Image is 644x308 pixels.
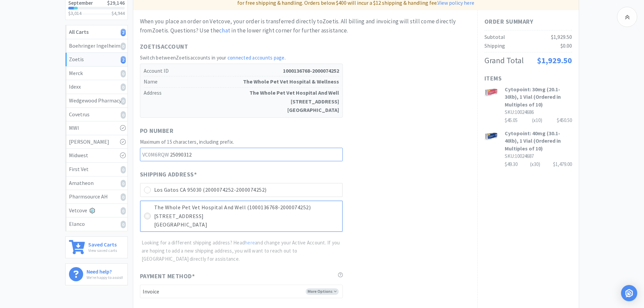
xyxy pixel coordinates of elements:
div: $450.50 [557,116,572,124]
h5: Name [144,76,339,88]
span: PO Number [140,126,174,136]
strong: The Whole Pet Vet Hospital And Well [STREET_ADDRESS] [GEOGRAPHIC_DATA] [249,89,339,115]
a: Merck0 [66,67,127,80]
span: SKU: 10024686 [505,109,534,115]
span: VC0M6RQW [140,148,170,161]
h3: $ [112,11,125,16]
div: Open Intercom Messenger [621,285,637,301]
a: Pharmsource AH0 [66,190,127,204]
p: [STREET_ADDRESS] [154,212,339,221]
div: Pharmsource AH [69,192,124,201]
div: Merck [69,69,124,78]
a: Vetcove0 [66,204,127,218]
a: Amatheon0 [66,176,127,190]
a: MWI [66,121,127,135]
div: Idexx [69,82,124,91]
div: $45.05 [505,116,572,124]
a: All Carts2 [66,25,127,39]
strong: The Whole Pet Vet Hospital & Wellness [243,77,339,86]
div: (x 30 ) [530,160,540,168]
a: Elanco0 [66,217,127,231]
div: [PERSON_NAME] [69,138,124,146]
p: Looking for a different shipping address? Head and change your Active Account. If you are hoping ... [142,239,343,263]
a: Boehringer Ingelheim0 [66,39,127,53]
h6: Saved Carts [88,240,117,247]
a: Covetrus0 [66,108,127,122]
h3: Cytopoint: 30mg (20.1-30lb), 1 Vial (Ordered in Multiples of 10) [505,86,572,108]
p: Los Gatos CA 95030 (2000074252-2000074252) [154,186,339,194]
span: $0.00 [560,42,572,49]
span: Shipping Address * [140,170,197,180]
h2: Switch between Zoetis accounts in your . [140,54,343,62]
div: First Vet [69,165,124,174]
div: Vetcove [69,206,124,215]
h5: Account ID [144,66,339,77]
i: 0 [121,207,126,215]
div: MWI [69,124,124,133]
div: Shipping [484,42,505,50]
i: 0 [121,111,126,119]
h1: Order Summary [484,17,572,27]
i: 0 [121,43,126,50]
i: 0 [121,193,126,201]
h1: Zoetis Account [140,42,343,52]
div: Elanco [69,220,124,229]
a: First Vet0 [66,163,127,176]
strong: All Carts [69,28,89,35]
p: View saved carts [88,247,117,254]
a: Wedgewood Pharmacy0 [66,94,127,108]
div: $49.30 [505,160,572,168]
a: connected accounts page [228,54,285,61]
i: 0 [121,70,126,77]
span: Maximum of 15 characters, including prefix. [140,139,234,145]
i: 0 [121,166,126,173]
div: Covetrus [69,110,124,119]
p: The Whole Pet Vet Hospital And Well (1000136768-2000074252) [154,203,339,212]
span: $1,929.50 [551,33,572,40]
p: We're happy to assist! [87,274,123,281]
i: 2 [121,29,126,36]
p: [GEOGRAPHIC_DATA] [154,220,339,229]
img: d68059bb95f34f6ca8f79a017dff92f3_527055.jpeg [484,129,498,143]
a: here [245,239,255,246]
i: 0 [121,97,126,105]
i: 0 [121,221,126,228]
div: (x 10 ) [532,116,542,124]
h1: Items [484,74,572,84]
span: 4,944 [114,10,125,16]
h6: Need help? [87,267,123,274]
div: Zoetis [69,55,124,64]
i: 2 [121,56,126,64]
h2: September [68,0,93,5]
a: Midwest [66,149,127,163]
div: When you place an order on Vetcove, your order is transferred directly to Zoetis . All billing an... [140,17,471,35]
a: Zoetis2 [66,53,127,67]
div: Amatheon [69,179,124,188]
div: Grand Total [484,54,524,67]
img: c75d754290ff494087b9ddf993b7bf2c_527056.jpeg [484,86,498,99]
h3: Cytopoint: 40mg (30.1-40lb), 1 Vial (Ordered in Multiples of 10) [505,129,572,152]
span: $3,014 [68,10,81,16]
div: Wedgewood Pharmacy [69,96,124,105]
span: Payment Method * [140,271,195,281]
div: $1,479.00 [553,160,572,168]
a: chat [219,27,230,34]
strong: 1000136768-2000074252 [283,67,339,75]
i: 0 [121,180,126,187]
a: Saved CartsView saved carts [65,236,128,258]
span: $1,929.50 [537,55,572,66]
input: PO Number [140,148,343,161]
div: Subtotal [484,33,505,42]
span: SKU: 10024687 [505,153,534,159]
i: 0 [121,84,126,91]
a: Idexx0 [66,80,127,94]
div: Midwest [69,151,124,160]
h5: Address [144,88,339,116]
div: Boehringer Ingelheim [69,42,124,50]
a: [PERSON_NAME] [66,135,127,149]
